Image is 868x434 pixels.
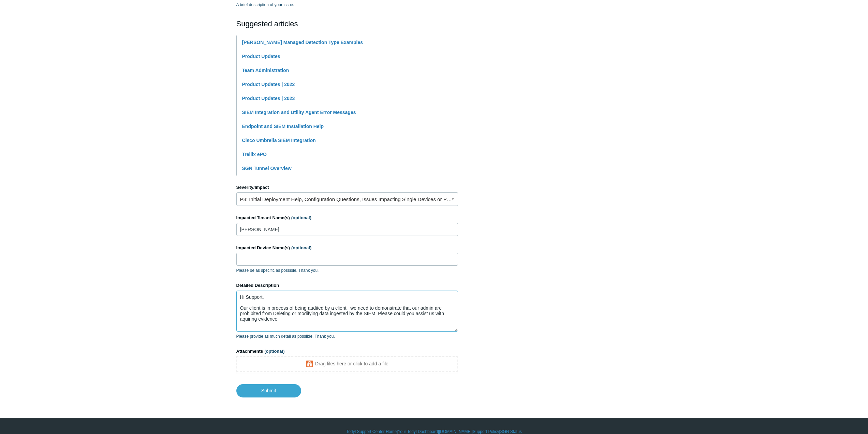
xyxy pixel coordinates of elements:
p: Please be as specific as possible. Thank you. [236,267,458,274]
p: A brief description of your issue. [236,2,458,8]
input: Submit [236,384,301,397]
label: Impacted Tenant Name(s) [236,214,458,221]
span: (optional) [264,349,284,354]
a: SIEM Integration and Utility Agent Error Messages [242,110,356,115]
a: Trellix ePO [242,152,267,157]
label: Severity/Impact [236,184,458,191]
a: P3: Initial Deployment Help, Configuration Questions, Issues Impacting Single Devices or Past Out... [236,192,458,206]
a: Product Updates | 2023 [242,96,295,101]
label: Detailed Description [236,282,458,289]
label: Attachments [236,348,458,355]
label: Impacted Device Name(s) [236,244,458,251]
span: (optional) [291,245,311,250]
a: Cisco Umbrella SIEM Integration [242,138,316,143]
h2: Suggested articles [236,18,458,29]
a: Endpoint and SIEM Installation Help [242,124,324,129]
span: (optional) [291,215,311,220]
a: SGN Tunnel Overview [242,166,292,171]
a: [PERSON_NAME] Managed Detection Type Examples [242,40,363,45]
p: Please provide as much detail as possible. Thank you. [236,333,458,339]
a: Product Updates | 2022 [242,82,295,87]
a: Team Administration [242,68,289,73]
a: Product Updates [242,54,280,59]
